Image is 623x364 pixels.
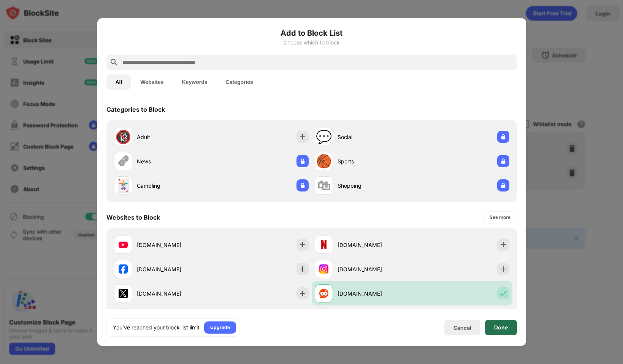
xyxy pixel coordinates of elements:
[113,324,200,331] div: You’ve reached your block list limit
[338,265,412,273] div: [DOMAIN_NAME]
[115,129,131,145] div: 🔞
[137,133,211,141] div: Adult
[173,74,217,90] button: Keywords
[119,240,128,249] img: favicons
[109,58,119,67] img: search.svg
[319,264,328,274] img: favicons
[119,264,128,274] img: favicons
[319,289,328,298] img: favicons
[316,129,332,145] div: 💬
[338,182,412,190] div: Shopping
[106,106,165,113] div: Categories to Block
[490,214,510,221] div: See more
[131,74,173,90] button: Websites
[338,290,412,298] div: [DOMAIN_NAME]
[338,157,412,165] div: Sports
[137,265,211,273] div: [DOMAIN_NAME]
[494,324,508,331] div: Done
[137,157,211,165] div: News
[106,40,517,46] div: Choose which to block
[217,74,262,90] button: Categories
[106,214,160,221] div: Websites to Block
[338,133,412,141] div: Social
[115,178,131,193] div: 🃏
[317,178,330,193] div: 🛍
[319,240,328,249] img: favicons
[210,324,230,331] div: Upgrade
[137,182,211,190] div: Gambling
[106,27,517,39] h6: Add to Block List
[338,241,412,249] div: [DOMAIN_NAME]
[106,74,132,90] button: All
[316,154,332,169] div: 🏀
[117,154,130,169] div: 🗞
[119,289,128,298] img: favicons
[137,290,211,298] div: [DOMAIN_NAME]
[137,241,211,249] div: [DOMAIN_NAME]
[453,324,471,331] div: Cancel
